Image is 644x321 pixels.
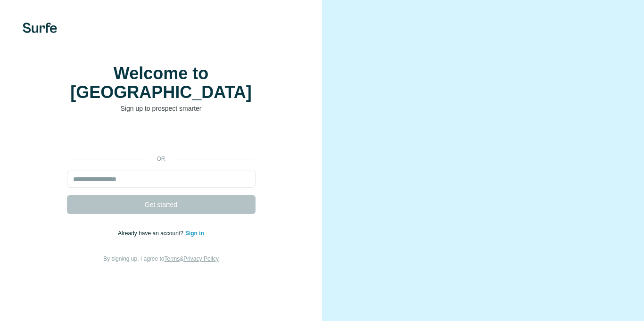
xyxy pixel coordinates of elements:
span: Already have an account? [118,230,185,237]
a: Terms [165,255,180,262]
a: Sign in [185,230,204,237]
p: or [146,155,176,163]
a: Privacy Policy [183,255,219,262]
h1: Welcome to [GEOGRAPHIC_DATA] [67,64,256,102]
span: By signing up, I agree to & [103,255,219,262]
img: Surfe's logo [23,23,57,33]
iframe: Sign in with Google Button [62,127,260,148]
p: Sign up to prospect smarter [67,104,256,113]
